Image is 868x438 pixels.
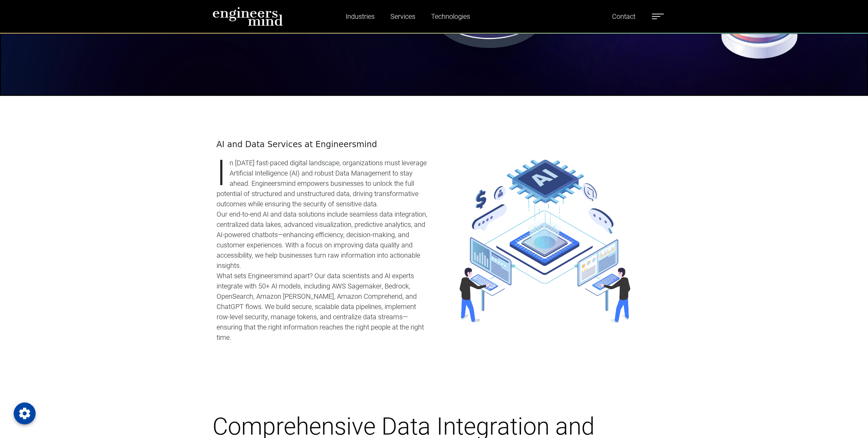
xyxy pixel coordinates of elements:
p: Our end-to-end AI and data solutions include seamless data integration, centralized data lakes, a... [217,209,430,271]
a: Industries [343,9,377,24]
a: Technologies [428,9,473,24]
a: Services [388,9,418,24]
h4: AI and Data Services at Engineersmind [217,140,430,150]
p: In [DATE] fast-paced digital landscape, organizations must leverage Artificial Intelligence (AI) ... [217,158,430,209]
img: industry [459,159,630,323]
img: logo [212,7,283,26]
p: What sets Engineersmind apart? Our data scientists and AI experts integrate with 50+ AI models, i... [217,271,430,343]
a: Contact [609,9,638,24]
